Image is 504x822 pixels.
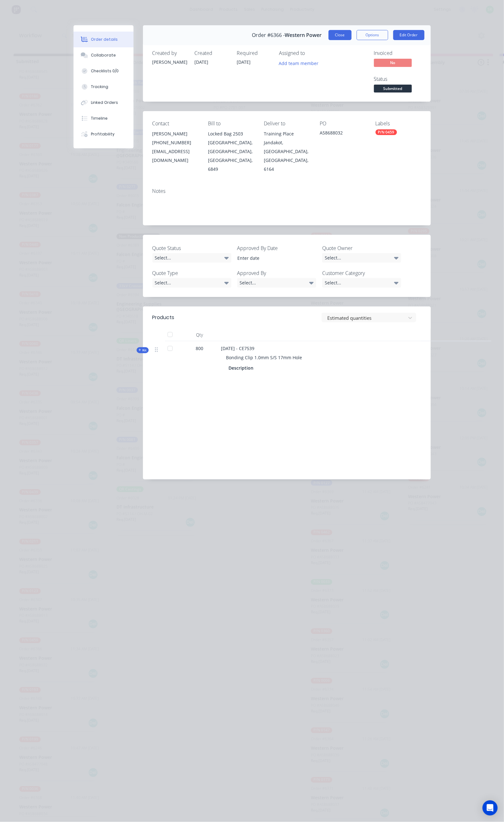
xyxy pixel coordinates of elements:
label: Approved By [237,269,316,277]
button: Add team member [279,59,322,67]
button: Submitted [374,85,412,94]
div: Order details [91,37,118,42]
div: Select... [322,253,401,263]
div: Notes [152,188,421,194]
span: [DATE] [195,59,209,65]
div: [EMAIL_ADDRESS][DOMAIN_NAME] [152,147,198,165]
span: Kit [139,348,147,353]
div: [PERSON_NAME] [152,129,198,138]
button: Add team member [276,59,322,67]
div: Bill to [208,121,254,127]
span: Western Power [285,32,322,38]
span: 800 [196,345,204,352]
span: Submitted [374,85,412,92]
button: Collaborate [74,47,133,63]
div: [PERSON_NAME] [152,59,187,65]
label: Customer Category [322,269,401,277]
div: Description [229,363,256,372]
div: Profitability [91,131,115,137]
button: Order details [74,32,133,47]
div: Invoiced [374,50,421,56]
div: Status [374,76,421,82]
div: Tracking [91,84,108,90]
div: Select... [152,278,231,288]
div: Contact [152,121,198,127]
div: Qty [181,329,219,341]
div: Assigned to [279,50,342,56]
div: PO [320,121,365,127]
div: Open Intercom Messenger [483,801,498,816]
div: Collaborate [91,52,116,58]
div: [PERSON_NAME][PHONE_NUMBER][EMAIL_ADDRESS][DOMAIN_NAME] [152,129,198,165]
label: Approved By Date [237,244,316,252]
label: Quote Type [152,269,231,277]
button: Profitability [74,126,133,142]
div: Training PlaceJandakot, [GEOGRAPHIC_DATA], [GEOGRAPHIC_DATA], 6164 [264,129,310,174]
button: Options [357,30,388,40]
label: Quote Owner [322,244,401,252]
button: Tracking [74,79,133,95]
span: [DATE] - CE7539 [221,345,255,351]
button: Kit [137,347,149,353]
div: Checklists 0/0 [91,68,119,74]
div: Select... [322,278,401,288]
div: Labels [376,121,421,127]
div: Locked Bag 2503[GEOGRAPHIC_DATA], [GEOGRAPHIC_DATA], [GEOGRAPHIC_DATA], 6849 [208,129,254,174]
button: Close [329,30,352,40]
button: Linked Orders [74,95,133,110]
div: [PHONE_NUMBER] [152,138,198,147]
div: Locked Bag 2503 [208,129,254,138]
div: Created [195,50,229,56]
div: Jandakot, [GEOGRAPHIC_DATA], [GEOGRAPHIC_DATA], 6164 [264,138,310,174]
button: Timeline [74,110,133,126]
input: Enter date [233,253,311,263]
div: A58688032 [320,129,365,138]
div: Created by [152,50,187,56]
div: Select... [237,278,316,288]
div: Linked Orders [91,100,118,105]
div: P/N 0459 [376,129,397,135]
span: Bonding Clip 1.0mm S/S 17mm Hole [226,354,302,360]
div: Required [237,50,272,56]
label: Quote Status [152,244,231,252]
span: [DATE] [237,59,251,65]
div: Training Place [264,129,310,138]
div: Select... [152,253,231,263]
button: Checklists 0/0 [74,63,133,79]
span: Order #6366 - [252,32,285,38]
div: [GEOGRAPHIC_DATA], [GEOGRAPHIC_DATA], [GEOGRAPHIC_DATA], 6849 [208,138,254,174]
div: Products [152,314,175,321]
span: No [374,59,412,67]
div: Deliver to [264,121,310,127]
div: Timeline [91,116,108,121]
button: Edit Order [393,30,424,40]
